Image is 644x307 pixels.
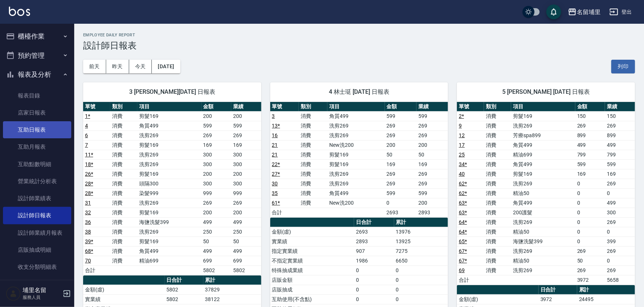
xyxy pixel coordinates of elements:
[202,150,232,159] td: 300
[575,227,605,237] td: 0
[202,179,232,188] td: 300
[110,188,137,198] td: 消費
[605,275,635,285] td: 5658
[484,111,511,121] td: 消費
[385,102,416,112] th: 金額
[457,102,635,285] table: a dense table
[416,169,448,179] td: 269
[575,102,605,112] th: 金額
[385,169,416,179] td: 269
[85,209,91,215] a: 32
[137,208,202,217] td: 剪髮169
[202,121,232,131] td: 599
[3,156,71,173] a: 互助點數明細
[354,237,394,246] td: 2893
[202,188,232,198] td: 999
[299,188,327,198] td: 消費
[3,224,71,241] a: 設計師業績月報表
[203,275,261,285] th: 累計
[605,227,635,237] td: 0
[385,159,416,169] td: 169
[85,132,88,138] a: 6
[385,188,416,198] td: 599
[129,60,152,73] button: 今天
[270,265,354,275] td: 特殊抽成業績
[484,150,511,159] td: 消費
[202,169,232,179] td: 200
[575,256,605,265] td: 50
[83,102,110,112] th: 單號
[327,169,385,179] td: 洗剪269
[202,208,232,217] td: 200
[299,159,327,169] td: 消費
[394,237,448,246] td: 13925
[137,169,202,179] td: 剪髮169
[511,140,575,150] td: 角質499
[457,102,484,112] th: 單號
[3,27,71,46] button: 櫃檯作業
[484,198,511,208] td: 消費
[484,159,511,169] td: 消費
[202,217,232,227] td: 499
[231,131,261,140] td: 269
[327,179,385,188] td: 洗剪269
[511,102,575,112] th: 項目
[3,207,71,224] a: 設計師日報表
[327,131,385,140] td: 洗剪269
[279,88,439,96] span: 4 林士珽 [DATE] 日報表
[137,237,202,246] td: 剪髮169
[231,246,261,256] td: 499
[459,132,465,138] a: 12
[270,102,299,112] th: 單號
[85,142,88,148] a: 7
[605,150,635,159] td: 799
[459,152,465,158] a: 25
[3,65,71,84] button: 報表及分析
[605,256,635,265] td: 0
[110,246,137,256] td: 消費
[270,227,354,237] td: 金額(虛)
[575,198,605,208] td: 0
[511,131,575,140] td: 芳療spa899
[511,179,575,188] td: 洗剪269
[394,285,448,294] td: 0
[299,102,327,112] th: 類別
[231,227,261,237] td: 250
[511,237,575,246] td: 海鹽洗髮399
[511,169,575,179] td: 剪髮169
[3,173,71,190] a: 營業統計分析表
[137,121,202,131] td: 角質499
[231,140,261,150] td: 169
[605,121,635,131] td: 269
[416,179,448,188] td: 269
[416,131,448,140] td: 269
[607,5,635,19] button: 登出
[110,121,137,131] td: 消費
[231,265,261,275] td: 5802
[575,275,605,285] td: 3972
[394,218,448,227] th: 累計
[327,140,385,150] td: New洗200
[327,198,385,208] td: New洗200
[575,188,605,198] td: 0
[110,102,137,112] th: 類別
[202,111,232,121] td: 200
[385,179,416,188] td: 269
[511,188,575,198] td: 精油50
[202,237,232,246] td: 50
[299,121,327,131] td: 消費
[354,265,394,275] td: 0
[327,102,385,112] th: 項目
[137,140,202,150] td: 剪髮169
[137,111,202,121] td: 剪髮169
[137,159,202,169] td: 洗剪269
[231,121,261,131] td: 599
[327,121,385,131] td: 洗剪269
[575,111,605,121] td: 150
[110,150,137,159] td: 消費
[110,237,137,246] td: 消費
[137,227,202,237] td: 洗剪269
[575,208,605,217] td: 0
[3,46,71,65] button: 預約管理
[231,198,261,208] td: 269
